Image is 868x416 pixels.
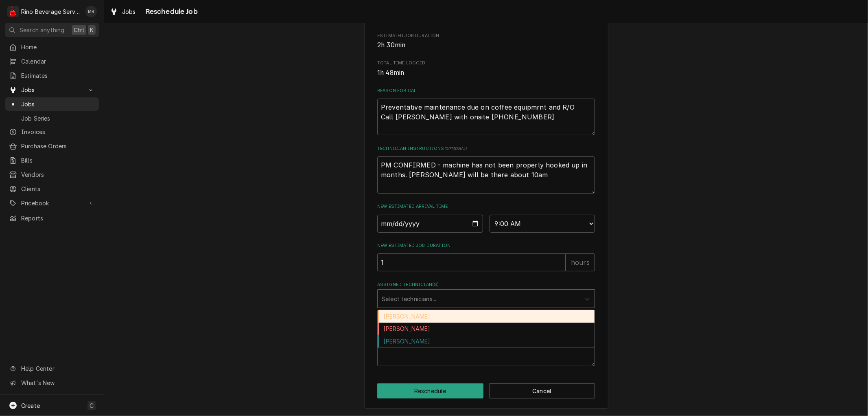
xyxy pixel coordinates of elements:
[5,154,99,167] a: Bills
[90,401,94,410] span: C
[21,57,95,66] span: Calendar
[490,215,595,233] select: Time Select
[5,168,99,181] a: Vendors
[21,402,40,409] span: Create
[21,114,95,123] span: Job Series
[377,383,483,398] button: Reschedule
[377,40,595,50] span: Estimated Job Duration
[85,6,97,17] div: Melissa Rinehart's Avatar
[377,145,595,194] div: Technician Instructions
[85,6,97,17] div: MR
[122,7,136,16] span: Jobs
[143,6,198,17] span: Reschedule Job
[5,196,99,210] a: Go to Pricebook
[5,55,99,68] a: Calendar
[444,146,467,151] span: ( optional )
[21,71,95,80] span: Estimates
[566,253,595,271] div: hours
[5,69,99,82] a: Estimates
[377,88,595,94] label: Reason For Call
[377,41,405,49] span: 2h 30min
[377,282,595,288] label: Assigned Technician(s)
[377,69,404,77] span: 1h 48min
[7,6,19,17] div: R
[20,26,64,34] span: Search anything
[377,156,595,193] textarea: PM CONFIRMED - machine has not been properly hooked up in months. [PERSON_NAME] will be there abo...
[5,112,99,125] a: Job Series
[377,68,595,78] span: Total Time Logged
[377,383,595,398] div: Button Group Row
[21,100,95,108] span: Jobs
[74,26,84,34] span: Ctrl
[5,125,99,139] a: Invoices
[21,379,94,387] span: What's New
[377,282,595,308] div: Assigned Technician(s)
[377,203,595,210] label: New Estimated Arrival Time
[5,362,99,375] a: Go to Help Center
[378,335,595,348] div: [PERSON_NAME]
[377,242,595,249] label: New Estimated Job Duration
[7,6,19,17] div: Rino Beverage Service's Avatar
[21,364,94,373] span: Help Center
[21,128,95,136] span: Invoices
[21,199,83,207] span: Pricebook
[90,26,94,34] span: K
[21,156,95,165] span: Bills
[5,376,99,390] a: Go to What's New
[21,43,95,51] span: Home
[377,88,595,136] div: Reason For Call
[5,40,99,54] a: Home
[377,33,595,50] div: Estimated Job Duration
[377,203,595,232] div: New Estimated Arrival Time
[377,242,595,271] div: New Estimated Job Duration
[5,211,99,225] a: Reports
[377,383,595,398] div: Button Group
[378,323,595,335] div: [PERSON_NAME]
[5,23,99,37] button: Search anythingCtrlK
[21,86,83,94] span: Jobs
[21,214,95,222] span: Reports
[21,142,95,150] span: Purchase Orders
[377,99,595,135] textarea: Preventative maintenance due on coffee equipmrnt and R/O Call [PERSON_NAME] with onsite [PHONE_NU...
[377,60,595,77] div: Total Time Logged
[21,7,81,16] div: Rino Beverage Service
[377,215,483,233] input: Date
[21,170,95,179] span: Vendors
[107,5,139,18] a: Jobs
[5,83,99,97] a: Go to Jobs
[5,182,99,196] a: Clients
[377,145,595,152] label: Technician Instructions
[377,60,595,66] span: Total Time Logged
[489,383,595,398] button: Cancel
[5,139,99,153] a: Purchase Orders
[5,97,99,111] a: Jobs
[378,310,595,323] div: [PERSON_NAME]
[377,33,595,39] span: Estimated Job Duration
[21,185,95,193] span: Clients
